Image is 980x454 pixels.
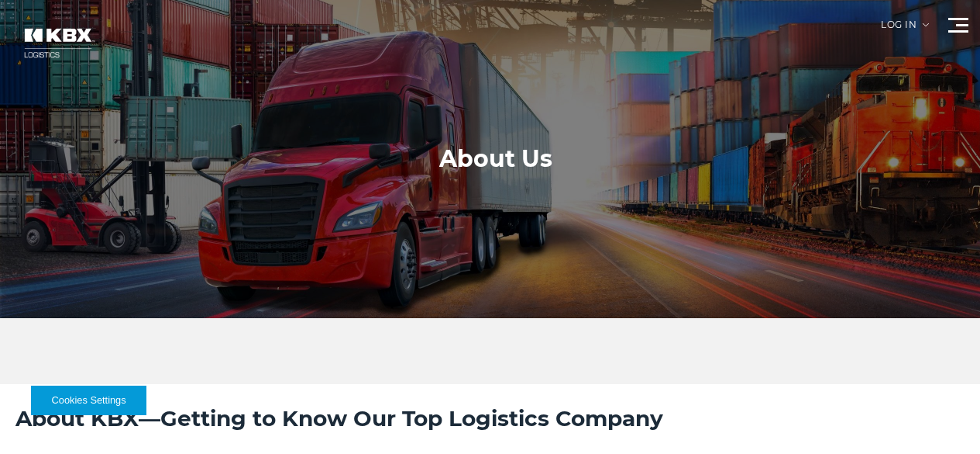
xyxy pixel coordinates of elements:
[923,23,929,26] img: arrow
[15,404,965,433] h2: About KBX—Getting to Know Our Top Logistics Company
[31,386,146,415] button: Cookies Settings
[12,16,105,71] img: kbx logo
[439,144,552,175] h1: About Us
[881,20,929,41] div: Log in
